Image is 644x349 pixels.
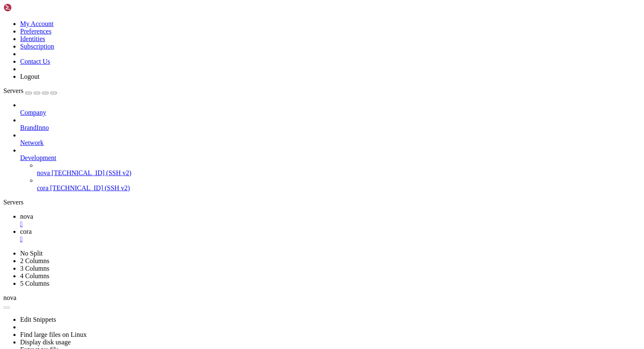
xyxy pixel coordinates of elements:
a: Edit Snippets [20,316,56,323]
span: cora [37,184,49,191]
li: Network [20,132,641,147]
span: nova [3,294,16,301]
a: Identities [20,35,45,42]
span: [TECHNICAL_ID] (SSH v2) [52,169,131,176]
span: Network [20,139,44,146]
a: My Account [20,20,54,27]
span: nova [20,213,33,220]
a: Find large files on Linux [20,331,87,338]
a: Company [20,109,641,116]
span: Servers [3,87,23,94]
a: 3 Columns [20,265,49,272]
a: Subscription [20,43,54,50]
li: BrandInno [20,116,641,132]
a: 4 Columns [20,272,49,279]
div: Servers [3,199,641,206]
a: Servers [3,87,57,94]
a: BrandInno [20,124,641,132]
a: Preferences [20,28,52,35]
a: Network [20,139,641,147]
a:  [20,235,641,243]
a: Development [20,154,641,162]
li: nova [TECHNICAL_ID] (SSH v2) [37,162,641,177]
a: 5 Columns [20,280,49,287]
a: Logout [20,73,39,80]
span: [TECHNICAL_ID] (SSH v2) [50,184,130,191]
li: Development [20,147,641,192]
a: nova [TECHNICAL_ID] (SSH v2) [37,169,641,177]
a: Contact Us [20,58,50,65]
span: nova [37,169,50,176]
span: Development [20,154,56,161]
img: Shellngn [3,3,52,12]
a:  [20,220,641,228]
a: No Split [20,250,43,257]
a: Display disk usage [20,339,71,346]
span: BrandInno [20,124,49,131]
span: cora [20,228,32,235]
a: cora [TECHNICAL_ID] (SSH v2) [37,184,641,192]
a: nova [20,213,641,228]
a: cora [20,228,641,243]
a: 2 Columns [20,257,49,264]
span: Company [20,109,46,116]
li: cora [TECHNICAL_ID] (SSH v2) [37,177,641,192]
li: Company [20,101,641,116]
